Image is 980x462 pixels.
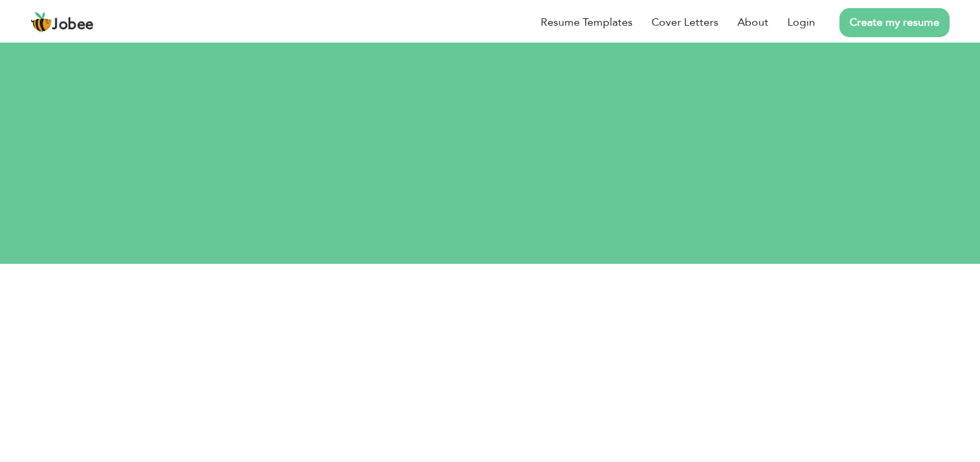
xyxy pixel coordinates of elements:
[541,14,633,30] a: Resume Templates
[30,11,94,33] a: Jobee
[839,8,950,37] a: Create my resume
[737,14,768,30] a: About
[652,14,718,30] a: Cover Letters
[787,14,815,30] a: Login
[30,11,52,33] img: jobee.io
[52,18,94,32] span: Jobee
